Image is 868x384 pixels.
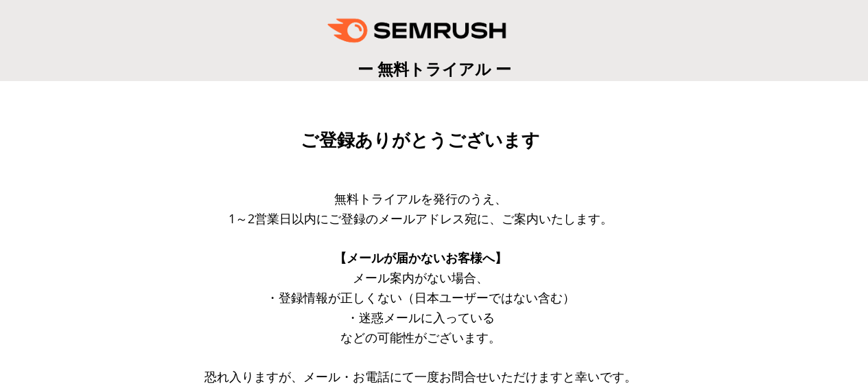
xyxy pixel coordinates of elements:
[301,130,540,150] span: ご登録ありがとうございます
[334,249,507,266] span: 【メールが届かないお客様へ】
[340,329,501,346] span: などの可能性がございます。
[334,190,507,207] span: 無料トライアルを発行のうえ、
[353,269,489,286] span: メール案内がない場合、
[228,210,613,227] span: 1～2営業日以内にご登録のメールアドレス宛に、ご案内いたします。
[266,289,575,306] span: ・登録情報が正しくない（日本ユーザーではない含む）
[357,58,511,80] span: ー 無料トライアル ー
[347,309,495,326] span: ・迷惑メールに入っている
